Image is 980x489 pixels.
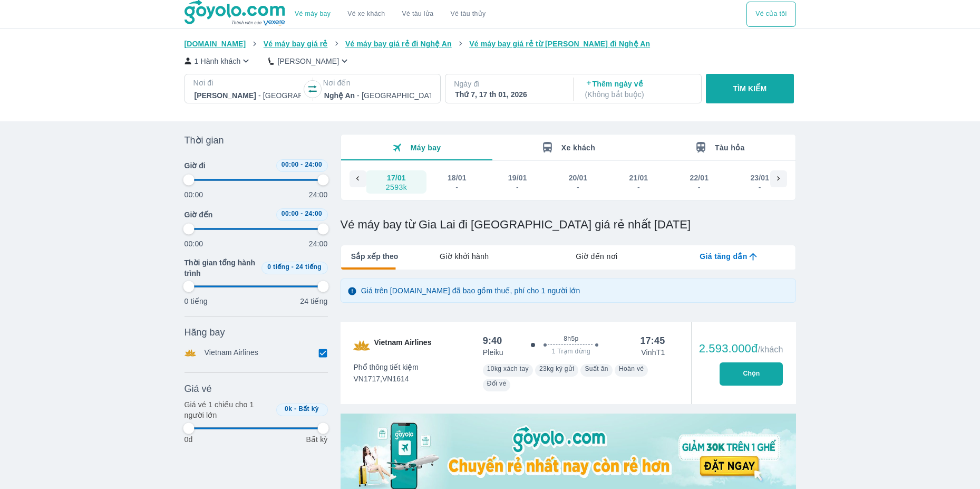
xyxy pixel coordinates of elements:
p: 00:00 [185,189,203,200]
div: lab API tabs example [398,245,795,267]
span: Tàu hỏa [715,143,745,152]
div: 17:45 [640,334,665,347]
p: Nơi đến [323,78,432,88]
p: Vietnam Airlines [205,347,259,359]
div: - [751,183,769,191]
a: Vé xe khách [347,10,385,18]
span: Vé máy bay giá rẻ từ [PERSON_NAME] đi Nghệ An [469,40,650,48]
span: Giờ đến [185,209,213,220]
span: 23kg ký gửi [539,365,574,372]
span: Giờ đi [185,160,206,171]
span: 24:00 [305,210,322,217]
div: choose transportation mode [286,2,494,27]
span: - [294,405,296,413]
button: Vé của tôi [746,2,795,27]
a: Vé máy bay [295,10,331,18]
button: [PERSON_NAME] [268,55,350,66]
p: ( Không bắt buộc ) [585,89,692,100]
p: [PERSON_NAME] [277,56,339,66]
div: - [569,183,587,191]
div: 20/01 [569,172,588,183]
div: 2593k [386,183,407,191]
button: Vé tàu thủy [442,2,494,27]
span: Hoàn vé [619,365,644,372]
span: Giờ khởi hành [440,251,489,262]
span: Sắp xếp theo [351,251,399,262]
p: 24:00 [309,189,328,200]
span: Phổ thông tiết kiệm [354,362,419,372]
span: Thời gian [185,134,224,147]
div: choose transportation mode [746,2,795,27]
div: 2.593.000đ [699,342,783,355]
p: 1 Hành khách [195,56,241,66]
a: Vé tàu lửa [394,2,442,27]
span: /khách [758,345,783,354]
p: Vinh T1 [641,347,665,358]
p: 24:00 [309,238,328,249]
span: Xe khách [561,143,595,152]
div: - [509,183,527,191]
span: Bất kỳ [298,405,319,413]
button: Chọn [720,362,783,386]
span: Giá vé [185,382,212,395]
div: - [630,183,648,191]
span: VN1717,VN1614 [354,373,419,384]
span: Vé máy bay giá rẻ đi Nghệ An [345,40,452,48]
button: TÌM KIẾM [706,74,794,103]
p: TÌM KIẾM [733,83,767,94]
p: Giá trên [DOMAIN_NAME] đã bao gồm thuế, phí cho 1 người lớn [361,285,580,296]
img: VN [353,337,370,354]
span: 10kg xách tay [487,365,529,372]
nav: breadcrumb [185,39,796,49]
p: Giá vé 1 chiều cho 1 người lớn [185,399,272,420]
span: Thời gian tổng hành trình [185,257,257,279]
div: 23/01 [750,172,769,183]
span: [DOMAIN_NAME] [185,40,246,48]
span: - [300,161,303,168]
span: Hãng bay [185,326,225,339]
span: 00:00 [282,210,299,217]
p: Ngày đi [454,79,562,89]
span: Giờ đến nơi [576,251,617,262]
h1: Vé máy bay từ Gia Lai đi [GEOGRAPHIC_DATA] giá rẻ nhất [DATE] [341,217,796,232]
span: 24:00 [305,161,322,168]
p: 0 tiếng [185,296,208,306]
p: 00:00 [185,238,203,249]
span: Vietnam Airlines [374,337,432,354]
div: - [448,183,466,191]
span: - [300,210,303,217]
p: 0đ [185,434,193,445]
span: Suất ăn [585,365,608,372]
div: 19/01 [508,172,527,183]
p: Nơi đi [193,78,302,88]
p: Pleiku [483,347,503,358]
div: Thứ 7, 17 th 01, 2026 [455,89,561,100]
p: 24 tiếng [300,296,327,306]
div: 18/01 [448,172,467,183]
span: 8h5p [564,334,578,343]
div: 21/01 [629,172,648,183]
span: 24 tiếng [296,263,322,271]
div: 17/01 [387,172,406,183]
span: 0k [285,405,292,413]
span: - [292,263,294,271]
span: 0 tiếng [267,263,289,271]
div: - [690,183,708,191]
p: Bất kỳ [306,434,327,445]
span: Máy bay [411,143,441,152]
span: Đổi vé [487,380,507,387]
span: 00:00 [282,161,299,168]
p: Thêm ngày về [585,79,692,100]
div: 9:40 [483,334,502,347]
div: 22/01 [690,172,709,183]
button: 1 Hành khách [185,55,252,66]
span: Vé máy bay giá rẻ [264,40,328,48]
span: Giá tăng dần [700,251,747,262]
